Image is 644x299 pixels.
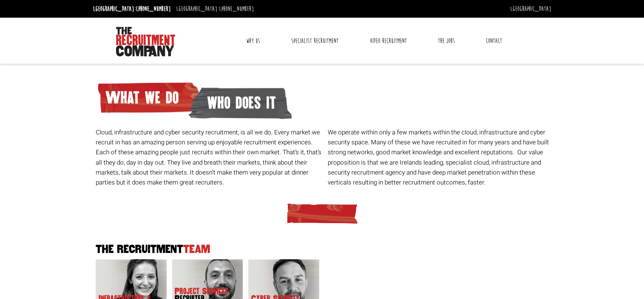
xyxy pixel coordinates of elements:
a: [PHONE_NUMBER] [136,5,171,13]
p: We operate within only a few markets within the cloud, infrastructure and cyber security space. M... [328,127,554,187]
img: The Recruitment Company [116,27,175,56]
span: Team [183,243,210,255]
a: The Jobs [432,32,460,50]
h2: The Recruitment [93,244,551,255]
a: [GEOGRAPHIC_DATA] [510,5,551,13]
p: Cloud, infrastructure and cyber security recruitment, is all we do. Every market we recruit in ha... [96,127,322,187]
a: Specialist Recruitment [286,32,344,50]
li: [GEOGRAPHIC_DATA]: [91,3,173,15]
li: [GEOGRAPHIC_DATA]: [174,3,256,15]
a: Video Recruitment [364,32,412,50]
a: [PHONE_NUMBER] [219,5,254,13]
a: Why Us [241,32,266,50]
a: Contact [480,32,508,50]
